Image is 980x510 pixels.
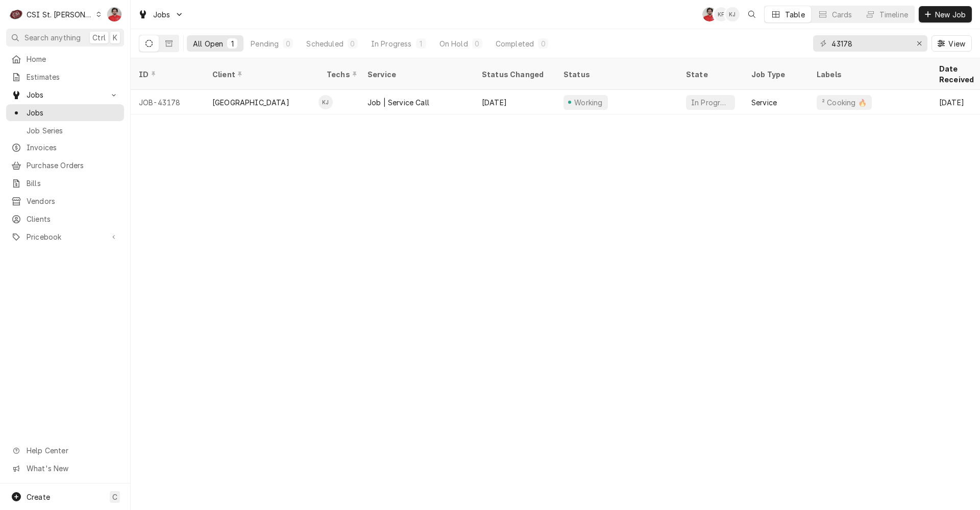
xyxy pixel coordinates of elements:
[496,38,534,49] div: Completed
[212,97,289,108] div: [GEOGRAPHIC_DATA]
[153,9,170,20] span: Jobs
[540,38,546,49] div: 0
[702,7,717,21] div: Nicholas Faubert's Avatar
[92,32,106,43] span: Ctrl
[350,38,356,49] div: 0
[6,51,124,67] a: Home
[27,178,119,189] span: Bills
[27,89,104,100] span: Jobs
[946,38,967,49] span: View
[27,107,119,118] span: Jobs
[318,95,333,109] div: Kevin Jordan's Avatar
[725,7,740,21] div: Ken Jiricek's Avatar
[285,38,291,49] div: 0
[751,69,800,80] div: Job Type
[27,214,119,224] span: Clients
[911,35,927,52] button: Erase input
[134,6,188,23] a: Go to Jobs
[418,38,424,49] div: 1
[27,445,118,456] span: Help Center
[439,38,468,49] div: On Hold
[714,7,728,21] div: KF
[6,193,124,210] a: Vendors
[751,97,777,108] div: Service
[27,493,50,501] span: Create
[690,97,731,108] div: In Progress
[27,9,93,20] div: CSI St. [PERSON_NAME]
[6,104,124,121] a: Jobs
[367,97,429,108] div: Job | Service Call
[229,38,235,49] div: 1
[251,38,279,49] div: Pending
[27,196,119,206] span: Vendors
[212,69,308,80] div: Client
[6,460,124,477] a: Go to What's New
[6,139,124,156] a: Invoices
[9,7,23,21] div: C
[27,231,104,242] span: Pricebook
[27,142,119,153] span: Invoices
[6,29,124,47] button: Search anythingCtrlK
[785,9,805,20] div: Table
[932,35,972,52] button: View
[563,69,668,80] div: Status
[6,86,124,103] a: Go to Jobs
[6,122,124,139] a: Job Series
[193,38,223,49] div: All Open
[817,69,923,80] div: Labels
[6,68,124,85] a: Estimates
[6,157,124,174] a: Purchase Orders
[832,9,852,20] div: Cards
[371,38,412,49] div: In Progress
[112,492,117,502] span: C
[879,9,908,20] div: Timeline
[27,160,119,171] span: Purchase Orders
[6,228,124,245] a: Go to Pricebook
[27,54,119,64] span: Home
[27,72,119,82] span: Estimates
[6,211,124,227] a: Clients
[327,69,358,80] div: Techs
[482,69,547,80] div: Status Changed
[318,95,333,109] div: KJ
[744,6,760,22] button: Open search
[113,32,117,43] span: K
[831,35,908,52] input: Keyword search
[474,90,555,114] div: [DATE]
[702,7,717,21] div: NF
[27,463,118,474] span: What's New
[573,97,604,108] div: Working
[9,7,23,21] div: CSI St. Louis's Avatar
[367,69,463,80] div: Service
[6,175,124,192] a: Bills
[139,69,194,80] div: ID
[714,7,728,21] div: Kevin Floyd's Avatar
[821,97,868,108] div: ² Cooking 🔥
[474,38,480,49] div: 0
[919,6,972,22] button: New Job
[933,9,968,20] span: New Job
[107,7,121,21] div: NF
[27,125,119,136] span: Job Series
[131,90,204,114] div: JOB-43178
[725,7,740,21] div: KJ
[107,7,121,21] div: Nicholas Faubert's Avatar
[6,442,124,459] a: Go to Help Center
[306,38,343,49] div: Scheduled
[24,32,81,43] span: Search anything
[686,69,735,80] div: State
